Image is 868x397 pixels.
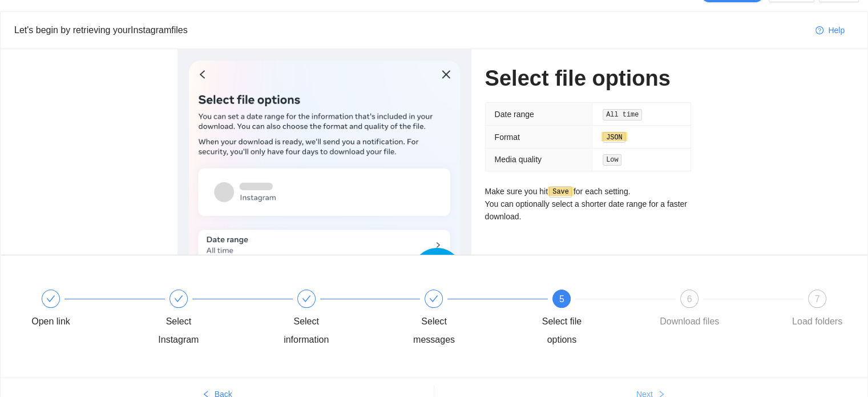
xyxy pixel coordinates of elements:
[815,294,820,304] span: 7
[792,312,842,331] div: Load folders
[273,290,401,349] div: Select information
[174,294,183,303] span: check
[687,294,692,304] span: 6
[660,312,719,331] div: Download files
[806,21,854,39] button: question-circleHelp
[784,290,850,331] div: 7Load folders
[31,312,70,331] div: Open link
[302,294,311,303] span: check
[46,294,55,303] span: check
[14,23,806,37] div: Let's begin by retrieving your Instagram files
[146,312,212,349] div: Select Instagram
[495,110,534,119] span: Date range
[528,290,656,349] div: 5Select file options
[603,154,621,166] code: Low
[146,290,273,349] div: Select Instagram
[401,312,467,349] div: Select messages
[401,290,528,349] div: Select messages
[559,294,564,304] span: 5
[495,133,520,142] span: Format
[549,186,572,198] code: Save
[18,290,146,331] div: Open link
[528,312,595,349] div: Select file options
[273,312,340,349] div: Select information
[603,132,625,143] code: JSON
[495,155,542,164] span: Media quality
[485,65,691,92] h1: Select file options
[656,290,784,331] div: 6Download files
[429,294,438,303] span: check
[815,26,823,35] span: question-circle
[603,109,642,121] code: All time
[828,24,845,37] span: Help
[485,185,691,223] p: Make sure you hit for each setting. You can optionally select a shorter date range for a faster d...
